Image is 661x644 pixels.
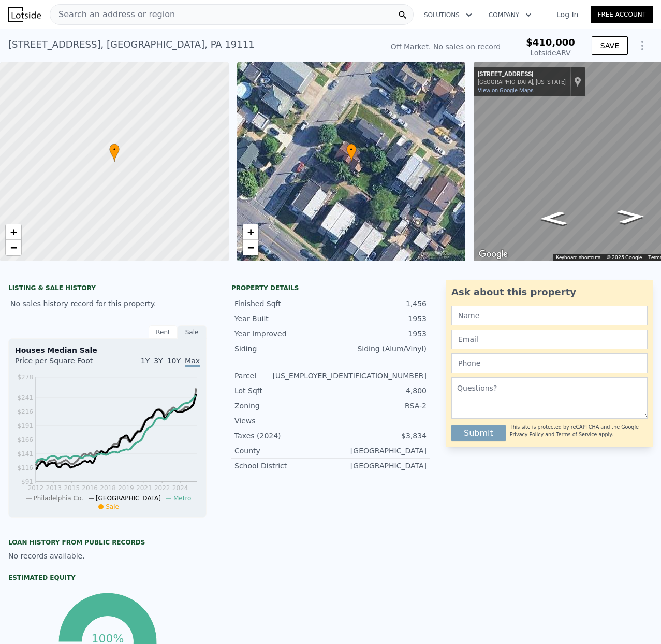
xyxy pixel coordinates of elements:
tspan: $241 [17,394,33,402]
span: Search an address or region [50,8,175,21]
div: Views [234,416,331,426]
a: Zoom in [243,224,258,240]
path: Go Northeast, Ferndale St [528,208,579,229]
div: Loan history from public records [8,538,207,547]
a: Open this area in Google Maps (opens a new window) [476,248,510,261]
div: 1953 [331,328,427,339]
span: © 2025 Google [607,254,642,260]
div: 1953 [331,313,427,324]
tspan: 2019 [118,484,134,492]
tspan: 2015 [64,484,80,492]
tspan: 2013 [46,484,62,492]
span: Philadelphia Co. [34,495,83,502]
tspan: $278 [17,374,33,381]
a: Zoom out [6,240,21,255]
a: Show location on map [574,76,581,88]
tspan: $141 [17,450,33,457]
tspan: $91 [21,478,33,485]
span: • [346,145,357,154]
input: Phone [451,353,648,373]
a: Free Account [591,6,653,23]
button: Submit [451,425,506,441]
tspan: 2021 [136,484,152,492]
div: [US_EMPLOYER_IDENTIFICATION_NUMBER] [272,370,427,381]
div: Lot Sqft [234,385,331,396]
div: Parcel [234,370,272,381]
div: Sale [178,325,207,339]
div: 1,456 [331,298,427,309]
tspan: $116 [17,464,33,471]
tspan: 2018 [100,484,116,492]
span: Metro [173,495,191,502]
div: Houses Median Sale [15,345,200,355]
path: Go Southwest, Ferndale St [605,206,656,227]
div: [GEOGRAPHIC_DATA] [331,446,427,456]
div: Zoning [234,400,331,411]
span: 3Y [154,356,163,365]
a: View on Google Maps [478,87,534,94]
span: [GEOGRAPHIC_DATA] [96,495,161,502]
tspan: 2022 [154,484,170,492]
span: • [109,145,120,154]
tspan: $216 [17,408,33,416]
input: Name [451,306,648,325]
a: Privacy Policy [510,432,544,437]
div: Off Market. No sales on record [391,41,501,52]
div: This site is protected by reCAPTCHA and the Google and apply. [510,421,648,441]
div: [STREET_ADDRESS] , [GEOGRAPHIC_DATA] , PA 19111 [8,37,255,52]
div: Taxes (2024) [234,431,331,441]
span: − [247,241,254,254]
div: [GEOGRAPHIC_DATA] [331,461,427,471]
span: Max [185,356,200,367]
div: $3,834 [331,431,427,441]
div: [STREET_ADDRESS] [478,70,566,79]
span: + [10,225,17,238]
tspan: $191 [17,422,33,430]
div: Year Improved [234,328,331,339]
div: • [346,144,357,162]
img: Google [476,248,510,261]
img: Lotside [8,7,41,22]
span: + [247,225,254,238]
span: $410,000 [526,37,575,48]
div: [GEOGRAPHIC_DATA], [US_STATE] [478,79,566,85]
div: • [109,144,120,162]
tspan: 2024 [172,484,188,492]
span: − [10,241,17,254]
tspan: 2016 [82,484,98,492]
a: Log In [544,9,591,20]
span: 1Y [141,356,150,365]
button: Show Options [632,35,653,56]
button: Solutions [416,6,480,24]
button: SAVE [592,36,628,55]
span: 10Y [167,356,181,365]
a: Zoom in [6,224,21,240]
div: Lotside ARV [526,48,575,58]
div: County [234,446,331,456]
span: Sale [106,503,119,510]
div: School District [234,461,331,471]
div: Siding (Alum/Vinyl) [331,344,427,354]
div: No records available. [8,551,207,561]
div: Price per Square Foot [15,355,108,372]
div: Ask about this property [451,285,648,299]
div: Finished Sqft [234,298,331,309]
tspan: 2012 [28,484,44,492]
a: Terms of Service [556,432,597,437]
button: Company [480,6,540,24]
div: Year Built [234,313,331,324]
div: RSA-2 [331,400,427,411]
div: Property details [231,284,430,292]
div: 4,800 [331,385,427,396]
div: No sales history record for this property. [8,294,207,313]
button: Keyboard shortcuts [556,254,600,261]
div: Rent [149,325,178,339]
div: LISTING & SALE HISTORY [8,284,207,294]
a: Zoom out [243,240,258,255]
div: Estimated Equity [8,574,207,582]
input: Email [451,330,648,349]
div: Siding [234,344,331,354]
tspan: $166 [17,436,33,443]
